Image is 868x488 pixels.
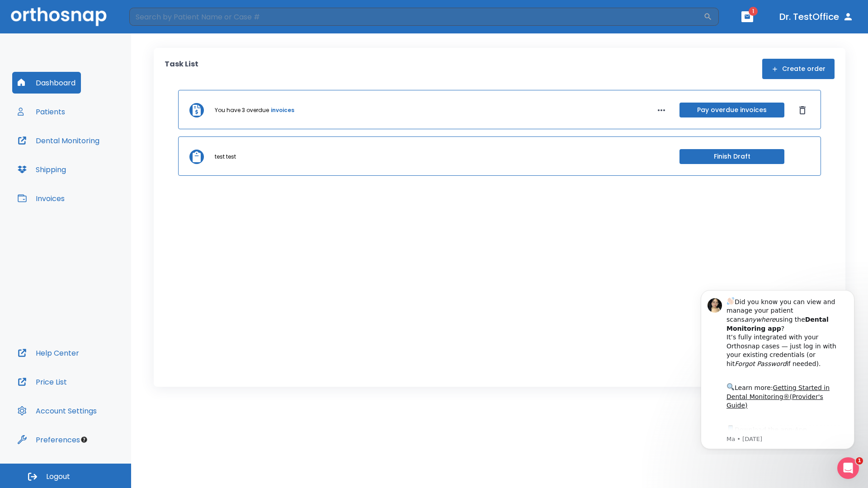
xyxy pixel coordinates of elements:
[795,103,810,117] button: Dismiss
[12,188,70,209] button: Invoices
[687,282,868,455] iframe: Intercom notifications message
[837,457,859,479] iframe: Intercom live chat
[12,72,81,94] button: Dashboard
[12,101,71,122] button: Patients
[39,153,153,161] p: Message from Ma, sent 5w ago
[39,144,120,160] a: App Store
[12,130,105,151] button: Dental Monitoring
[271,106,294,114] a: invoices
[776,9,857,25] button: Dr. TestOffice
[39,142,153,188] div: Download the app: | ​ Let us know if you need help getting started!
[12,429,85,450] button: Preferences
[679,149,784,164] button: Finish Draft
[129,8,703,26] input: Search by Patient Name or Case #
[80,436,88,444] div: Tooltip anchor
[215,153,236,161] p: test test
[12,400,102,422] button: Account Settings
[856,457,863,465] span: 1
[215,106,269,114] p: You have 3 overdue
[762,59,835,79] button: Create order
[12,342,85,364] button: Help Center
[679,103,784,117] button: Pay overdue invoices
[12,371,72,393] button: Price List
[11,7,107,26] img: Orthosnap
[749,7,758,16] span: 1
[46,472,70,482] span: Logout
[153,14,160,21] button: Dismiss notification
[165,59,198,79] p: Task List
[12,159,71,180] button: Shipping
